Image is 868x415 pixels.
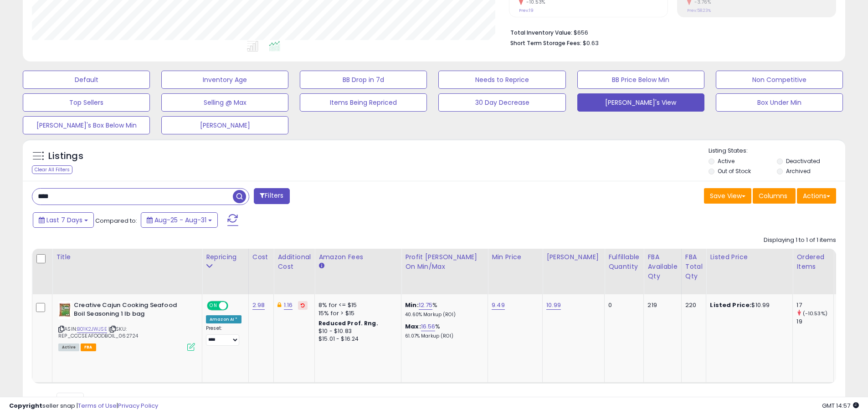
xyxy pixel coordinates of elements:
[718,167,751,175] label: Out of Stock
[822,401,859,410] span: 2025-09-8 14:57 GMT
[284,301,293,310] a: 1.16
[252,252,270,262] div: Cost
[48,150,83,163] h5: Listings
[32,165,72,174] div: Clear All Filters
[208,302,219,310] span: ON
[647,252,677,281] div: FBA Available Qty
[608,252,640,272] div: Fulfillable Quantity
[206,325,241,346] div: Preset:
[318,252,397,262] div: Amazon Fees
[405,333,481,339] p: 61.07% Markup (ROI)
[252,301,265,310] a: 2.98
[58,301,72,319] img: 51UWgUa-+ML._SL40_.jpg
[318,335,394,343] div: $15.01 - $16.24
[796,318,833,326] div: 19
[161,116,288,134] button: [PERSON_NAME]
[786,167,811,175] label: Archived
[401,249,488,294] th: The percentage added to the cost of goods (COGS) that forms the calculator for Min & Max prices.
[161,71,288,89] button: Inventory Age
[710,301,786,309] div: $10.99
[577,71,704,89] button: BB Price Below Min
[718,157,734,165] label: Active
[23,116,150,134] button: [PERSON_NAME]'s Box Below Min
[318,309,394,318] div: 15% for > $15
[9,402,158,410] div: seller snap | |
[39,396,104,405] span: Show: entries
[405,252,484,272] div: Profit [PERSON_NAME] on Min/Max
[716,93,843,112] button: Box Under Min
[206,252,245,262] div: Repricing
[58,343,79,351] span: All listings currently available for purchase on Amazon
[803,310,827,317] small: (-10.53%)
[685,252,703,281] div: FBA Total Qty
[58,301,195,350] div: ASIN:
[81,343,96,351] span: FBA
[405,301,419,309] b: Min:
[318,328,394,335] div: $10 - $10.83
[405,323,481,339] div: %
[74,301,185,320] b: Creative Cajun Cooking Seafood Boil Seasoning 1 lb bag
[710,301,751,309] b: Listed Price:
[318,301,394,309] div: 8% for <= $15
[206,315,241,323] div: Amazon AI *
[77,325,107,333] a: B01K2JWJSE
[141,212,218,228] button: Aug-25 - Aug-31
[438,71,565,89] button: Needs to Reprice
[300,71,427,89] button: BB Drop in 7d
[796,301,833,309] div: 17
[438,93,565,112] button: 30 Day Decrease
[709,147,845,155] p: Listing States:
[95,216,137,225] span: Compared to:
[510,29,572,36] b: Total Inventory Value:
[716,71,843,89] button: Non Competitive
[492,301,505,310] a: 9.49
[46,215,82,225] span: Last 7 Days
[797,188,836,204] button: Actions
[786,157,820,165] label: Deactivated
[318,262,324,270] small: Amazon Fees.
[685,301,699,309] div: 220
[23,71,150,89] button: Default
[421,322,436,331] a: 16.56
[687,8,711,13] small: Prev: 58.23%
[577,93,704,112] button: [PERSON_NAME]'s View
[405,312,481,318] p: 40.60% Markup (ROI)
[753,188,796,204] button: Columns
[405,322,421,331] b: Max:
[300,93,427,112] button: Items Being Repriced
[546,301,561,310] a: 10.99
[161,93,288,112] button: Selling @ Max
[254,188,289,204] button: Filters
[78,401,117,410] a: Terms of Use
[519,8,534,13] small: Prev: 19
[277,252,311,272] div: Additional Cost
[759,191,787,200] span: Columns
[546,252,601,262] div: [PERSON_NAME]
[510,39,581,47] b: Short Term Storage Fees:
[58,325,138,339] span: | SKU: REP_CCCSEAFOODBOIL_062724
[647,301,674,309] div: 219
[9,401,42,410] strong: Copyright
[405,301,481,318] div: %
[227,302,241,310] span: OFF
[608,301,637,309] div: 0
[710,252,789,262] div: Listed Price
[56,252,198,262] div: Title
[318,319,378,327] b: Reduced Prof. Rng.
[510,26,829,37] li: $656
[33,212,94,228] button: Last 7 Days
[796,252,830,272] div: Ordered Items
[23,93,150,112] button: Top Sellers
[764,236,836,245] div: Displaying 1 to 1 of 1 items
[704,188,751,204] button: Save View
[154,215,206,225] span: Aug-25 - Aug-31
[583,39,599,47] span: $0.63
[419,301,433,310] a: 12.75
[118,401,158,410] a: Privacy Policy
[492,252,539,262] div: Min Price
